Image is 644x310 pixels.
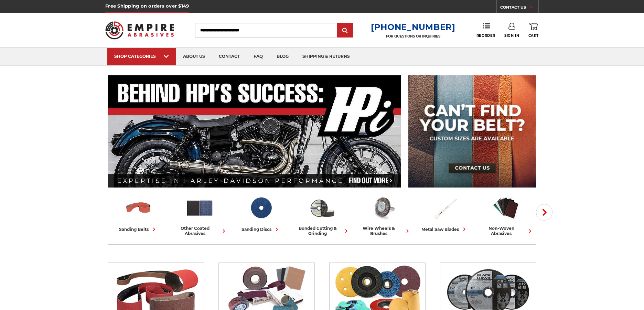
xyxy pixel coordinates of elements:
span: Cart [528,33,539,38]
a: sanding belts [110,194,166,233]
img: promo banner for custom belts. [408,75,536,188]
a: shipping & returns [296,48,357,65]
a: about us [176,48,212,65]
a: blog [270,48,296,65]
div: non-woven abrasives [478,226,534,236]
div: SHOP CATEGORIES [114,54,169,59]
a: other coated abrasives [172,194,227,236]
input: Submit [338,24,352,38]
img: Bonded Cutting & Grinding [308,194,336,222]
a: CONTACT US [500,3,538,13]
span: Reorder [476,33,495,38]
img: Non-woven Abrasives [492,194,520,222]
a: non-woven abrasives [478,194,534,236]
a: [PHONE_NUMBER] [371,22,455,32]
a: metal saw blades [417,194,472,233]
a: Cart [528,23,539,38]
img: Sanding Discs [247,194,275,222]
a: sanding discs [233,194,289,233]
div: bonded cutting & grinding [294,226,350,236]
span: Sign In [504,33,519,38]
button: Next [536,204,552,221]
img: Empire Abrasives [105,17,174,44]
img: Wire Wheels & Brushes [369,194,398,222]
a: Reorder [476,23,495,38]
div: wire wheels & brushes [355,226,411,236]
img: Other Coated Abrasives [185,194,214,222]
a: faq [247,48,270,65]
img: Metal Saw Blades [430,194,459,222]
img: Sanding Belts [124,194,153,222]
a: wire wheels & brushes [355,194,411,236]
div: metal saw blades [421,226,468,233]
div: sanding discs [241,226,280,233]
a: bonded cutting & grinding [294,194,350,236]
p: FOR QUESTIONS OR INQUIRIES [371,34,455,39]
img: Banner for an interview featuring Horsepower Inc who makes Harley performance upgrades featured o... [108,75,401,188]
div: other coated abrasives [172,226,227,236]
div: sanding belts [119,226,158,233]
a: contact [212,48,247,65]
